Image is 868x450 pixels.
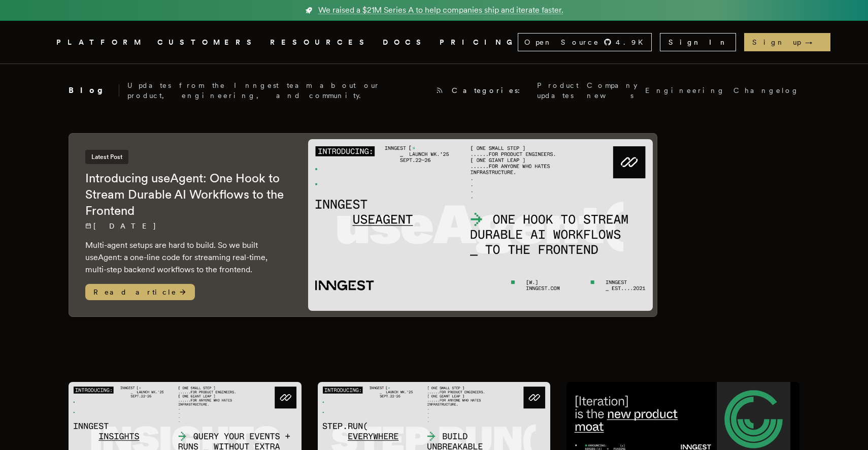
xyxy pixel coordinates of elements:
span: Categories: [452,85,529,95]
nav: Global [28,21,840,63]
span: We raised a $21M Series A to help companies ship and iterate faster. [318,4,563,16]
a: PRICING [440,36,518,49]
a: DOCS [383,36,427,49]
a: Sign up [744,33,830,51]
span: → [805,37,822,47]
span: Read article [85,284,195,300]
p: Multi-agent setups are hard to build. So we built useAgent: a one-line code for streaming real-ti... [85,239,288,276]
p: Updates from the Inngest team about our product, engineering, and community. [127,80,427,101]
a: Engineering [645,85,725,95]
a: CUSTOMERS [157,36,258,49]
button: PLATFORM [56,36,145,49]
span: Latest Post [85,150,128,164]
h2: Introducing useAgent: One Hook to Stream Durable AI Workflows to the Frontend [85,170,288,219]
img: Featured image for Introducing useAgent: One Hook to Stream Durable AI Workflows to the Frontend ... [308,139,653,311]
a: Company news [587,80,637,101]
a: Sign In [660,33,736,51]
p: [DATE] [85,221,288,231]
a: Product updates [537,80,579,101]
a: Latest PostIntroducing useAgent: One Hook to Stream Durable AI Workflows to the Frontend[DATE] Mu... [69,133,657,317]
a: Changelog [733,85,799,95]
span: 4.9 K [616,37,649,47]
span: Open Source [524,37,599,47]
button: RESOURCES [270,36,371,49]
h2: Blog [69,84,119,97]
